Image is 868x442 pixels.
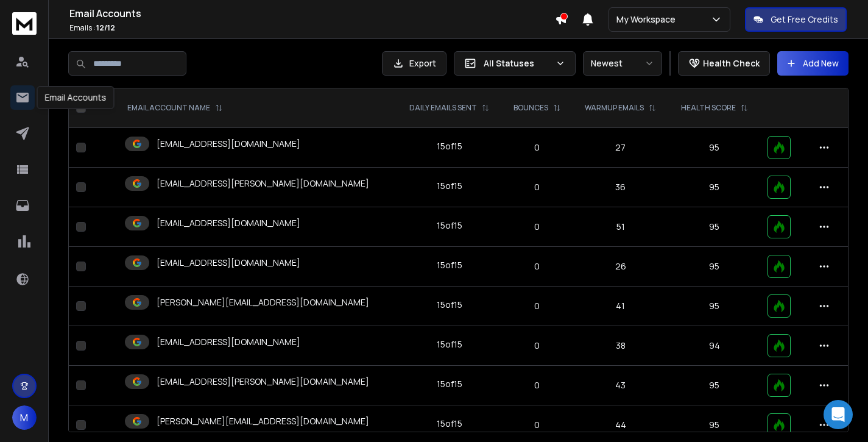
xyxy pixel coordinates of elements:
[573,326,669,366] td: 38
[573,168,669,207] td: 36
[771,13,838,26] p: Get Free Credits
[513,103,548,113] p: BOUNCES
[437,180,462,192] div: 15 of 15
[484,57,551,70] p: All Statuses
[409,103,477,113] p: DAILY EMAILS SENT
[12,405,37,430] button: M
[509,379,565,391] p: 0
[12,12,37,35] img: logo
[678,51,770,76] button: Health Check
[669,168,760,207] td: 95
[437,259,462,271] div: 15 of 15
[37,86,115,109] div: Email Accounts
[745,7,847,32] button: Get Free Credits
[382,51,446,76] button: Export
[573,207,669,247] td: 51
[437,140,462,152] div: 15 of 15
[616,13,680,26] p: My Workspace
[437,418,462,430] div: 15 of 15
[437,338,462,351] div: 15 of 15
[157,296,369,308] p: [PERSON_NAME][EMAIL_ADDRESS][DOMAIN_NAME]
[127,103,222,113] div: EMAIL ACCOUNT NAME
[157,376,369,388] p: [EMAIL_ADDRESS][PERSON_NAME][DOMAIN_NAME]
[669,207,760,247] td: 95
[573,366,669,405] td: 43
[509,221,565,233] p: 0
[69,6,555,21] h1: Email Accounts
[157,257,300,269] p: [EMAIL_ADDRESS][DOMAIN_NAME]
[509,181,565,193] p: 0
[69,23,555,33] p: Emails :
[157,217,300,229] p: [EMAIL_ADDRESS][DOMAIN_NAME]
[509,300,565,312] p: 0
[157,138,300,150] p: [EMAIL_ADDRESS][DOMAIN_NAME]
[583,51,662,76] button: Newest
[509,141,565,154] p: 0
[437,299,462,311] div: 15 of 15
[669,326,760,366] td: 94
[824,400,853,429] div: Open Intercom Messenger
[681,103,736,113] p: HEALTH SCORE
[669,366,760,405] td: 95
[157,415,369,427] p: [PERSON_NAME][EMAIL_ADDRESS][DOMAIN_NAME]
[669,128,760,168] td: 95
[437,219,462,232] div: 15 of 15
[509,419,565,431] p: 0
[96,23,115,33] span: 12 / 12
[157,177,369,190] p: [EMAIL_ADDRESS][PERSON_NAME][DOMAIN_NAME]
[573,287,669,326] td: 41
[437,378,462,390] div: 15 of 15
[509,260,565,273] p: 0
[157,336,300,348] p: [EMAIL_ADDRESS][DOMAIN_NAME]
[777,51,849,76] button: Add New
[703,57,760,70] p: Health Check
[573,128,669,168] td: 27
[585,103,644,113] p: WARMUP EMAILS
[669,247,760,287] td: 95
[669,287,760,326] td: 95
[573,247,669,287] td: 26
[509,340,565,352] p: 0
